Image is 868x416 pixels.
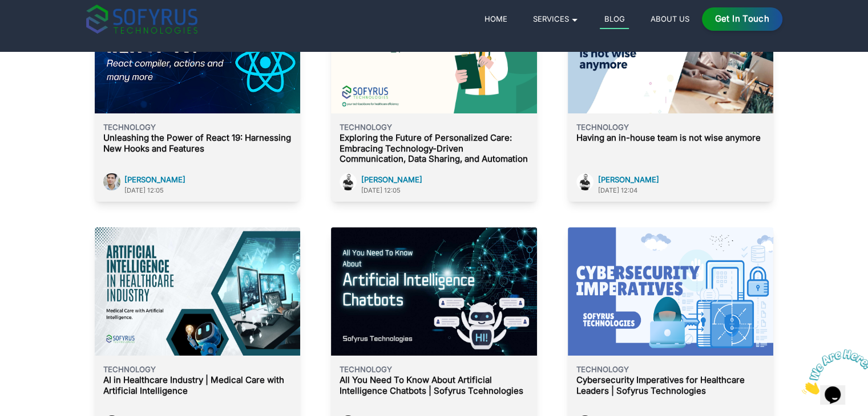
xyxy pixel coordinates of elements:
p: Technology [103,364,292,375]
time: [DATE] 12:05 [361,186,401,194]
img: sofyrus [86,5,197,34]
time: [DATE] 12:04 [598,186,637,194]
img: Software development Company [95,227,300,356]
p: Exploring the Future of Personalized Care: Embracing Technology-Driven Communication, Data Sharin... [340,133,528,165]
a: [PERSON_NAME] [598,175,659,184]
img: Chat attention grabber [5,5,75,50]
iframe: chat widget [797,345,868,399]
p: Cybersecurity Imperatives for Healthcare Leaders | Sofyrus Technologies [576,375,765,397]
a: About Us [646,12,693,26]
img: Software development Company [340,173,357,190]
p: Technology [340,364,528,375]
img: Software development Company [568,227,773,356]
a: Software development CompanyTechnologyAI in Healthcare Industry | Medical Care with Artificial In... [95,227,300,415]
p: AI in Healthcare Industry | Medical Care with Artificial Intelligence [103,375,292,397]
a: Blog [600,12,629,29]
p: Technology [103,122,292,133]
p: Technology [576,122,765,133]
img: Artificial Intelligence Chatbots [331,227,536,356]
a: Get in Touch [702,7,782,31]
img: Software development Company [103,173,120,190]
img: Software development Company [576,173,594,190]
a: [PERSON_NAME] [361,175,422,184]
p: Technology [340,122,528,133]
time: [DATE] 12:05 [124,186,164,194]
a: Artificial Intelligence ChatbotsTechnologyAll You Need To Know About Artificial Intelligence Chat... [331,227,536,415]
a: Home [480,12,511,26]
a: Software development CompanyTechnologyCybersecurity Imperatives for Healthcare Leaders | Sofyrus ... [568,227,773,415]
a: Services 🞃 [528,12,583,26]
p: Unleashing the Power of React 19: Harnessing New Hooks and Features [103,133,292,154]
p: All You Need To Know About Artificial Intelligence Chatbots | Sofyrus Tcehnologies [340,375,528,397]
p: Having an in-house team is not wise anymore [576,133,765,144]
a: [PERSON_NAME] [124,175,185,184]
p: Technology [576,364,765,375]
